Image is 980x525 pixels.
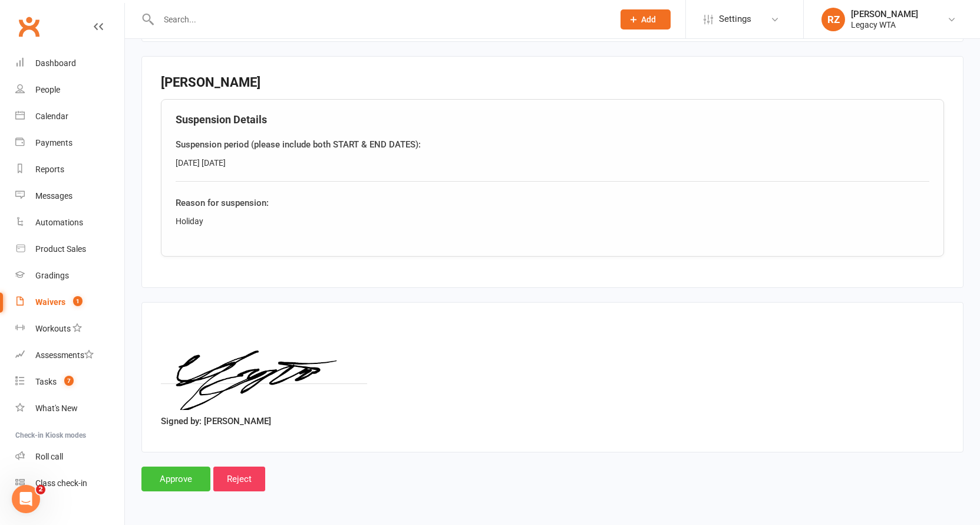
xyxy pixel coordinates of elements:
[213,467,265,491] input: Reject
[35,452,63,461] div: Roll call
[851,19,918,30] div: Legacy WTA
[821,8,845,31] div: RZ
[15,369,124,395] a: Tasks 7
[176,114,929,126] h4: Suspension Details
[12,485,40,513] iframe: Intercom live chat
[35,165,64,174] div: Reports
[15,236,124,262] a: Product Sales
[35,403,78,413] div: What's New
[15,289,124,316] a: Waivers 1
[15,209,124,236] a: Automations
[161,414,271,428] label: Signed by: [PERSON_NAME]
[15,470,124,497] a: Class kiosk mode
[15,262,124,289] a: Gradings
[641,15,656,24] span: Add
[64,376,74,386] span: 7
[15,342,124,369] a: Assessments
[35,271,69,280] div: Gradings
[35,244,86,254] div: Product Sales
[851,9,918,19] div: [PERSON_NAME]
[36,485,45,494] span: 2
[35,350,94,360] div: Assessments
[35,85,60,94] div: People
[141,467,210,491] input: Approve
[14,12,44,41] a: Clubworx
[15,130,124,156] a: Payments
[35,218,83,227] div: Automations
[35,297,65,307] div: Waivers
[35,111,68,121] div: Calendar
[176,215,929,228] div: Holiday
[15,103,124,130] a: Calendar
[176,156,929,169] div: [DATE] [DATE]
[35,377,57,386] div: Tasks
[35,324,71,333] div: Workouts
[15,50,124,77] a: Dashboard
[161,76,944,90] h3: [PERSON_NAME]
[719,6,751,32] span: Settings
[15,316,124,342] a: Workouts
[35,478,87,488] div: Class check-in
[621,9,671,29] button: Add
[15,444,124,470] a: Roll call
[15,183,124,209] a: Messages
[15,77,124,103] a: People
[161,321,367,410] img: image1755246098.png
[15,395,124,422] a: What's New
[155,11,605,28] input: Search...
[176,196,929,210] div: Reason for suspension:
[176,137,929,152] div: Suspension period (please include both START & END DATES):
[15,156,124,183] a: Reports
[35,138,72,147] div: Payments
[35,191,72,201] div: Messages
[35,58,76,68] div: Dashboard
[73,296,83,306] span: 1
